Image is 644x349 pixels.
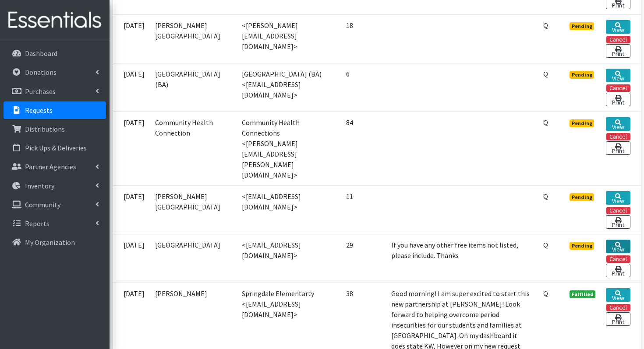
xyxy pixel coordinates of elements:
a: View [606,69,630,82]
button: Cancel [606,255,630,263]
td: 18 [341,14,386,63]
img: HumanEssentials [4,6,106,35]
button: Cancel [606,84,630,92]
a: Dashboard [4,45,106,62]
td: 6 [341,63,386,112]
span: Pending [570,193,594,201]
td: [PERSON_NAME][GEOGRAPHIC_DATA] [150,185,237,234]
a: View [606,20,630,34]
a: View [606,117,630,131]
td: 11 [341,185,386,234]
a: Requests [4,101,106,119]
p: Donations [25,68,57,77]
a: Partner Agencies [4,158,106,175]
p: Inventory [25,181,54,190]
a: Print [606,44,630,58]
td: <[PERSON_NAME][EMAIL_ADDRESS][DOMAIN_NAME]> [237,14,341,63]
p: Reports [25,219,50,228]
button: Cancel [606,207,630,214]
a: Print [606,141,630,155]
p: Pick Ups & Deliveries [25,143,87,152]
span: Pending [570,22,594,30]
td: [DATE] [113,234,150,283]
a: My Organization [4,234,106,251]
td: [PERSON_NAME][GEOGRAPHIC_DATA] [150,14,237,63]
td: Community Health Connection [150,112,237,185]
td: <[EMAIL_ADDRESS][DOMAIN_NAME]> [237,234,341,283]
a: Print [606,215,630,229]
td: <[EMAIL_ADDRESS][DOMAIN_NAME]> [237,185,341,234]
abbr: Quantity [543,70,548,78]
button: Cancel [606,36,630,43]
button: Cancel [606,304,630,311]
span: Pending [570,119,594,127]
a: Print [606,264,630,277]
a: Community [4,196,106,213]
span: Pending [570,242,594,250]
a: Distributions [4,120,106,138]
p: Community [25,200,60,209]
td: [DATE] [113,112,150,185]
td: 84 [341,112,386,185]
a: View [606,240,630,253]
a: View [606,191,630,205]
p: Purchases [25,87,56,96]
a: Print [606,93,630,106]
td: 29 [341,234,386,283]
p: Distributions [25,125,65,133]
p: Requests [25,106,53,115]
button: Cancel [606,133,630,140]
td: Community Health Connections <[PERSON_NAME][EMAIL_ADDRESS][PERSON_NAME][DOMAIN_NAME]> [237,112,341,185]
td: [DATE] [113,14,150,63]
a: View [606,288,630,302]
a: Donations [4,63,106,81]
abbr: Quantity [543,192,548,201]
abbr: Quantity [543,289,548,298]
td: [GEOGRAPHIC_DATA] (BA) [150,63,237,112]
td: [DATE] [113,185,150,234]
span: Pending [570,71,594,79]
a: Reports [4,215,106,232]
a: Purchases [4,83,106,100]
p: Dashboard [25,49,57,58]
td: [GEOGRAPHIC_DATA] (BA) <[EMAIL_ADDRESS][DOMAIN_NAME]> [237,63,341,112]
a: Pick Ups & Deliveries [4,139,106,157]
abbr: Quantity [543,241,548,249]
abbr: Quantity [543,21,548,30]
td: If you have any other free items not listed, please include. Thanks [386,234,538,283]
td: [GEOGRAPHIC_DATA] [150,234,237,283]
a: Inventory [4,177,106,195]
span: Fulfilled [570,290,596,298]
abbr: Quantity [543,118,548,127]
td: [DATE] [113,63,150,112]
p: Partner Agencies [25,162,76,171]
a: Print [606,312,630,326]
p: My Organization [25,238,75,247]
